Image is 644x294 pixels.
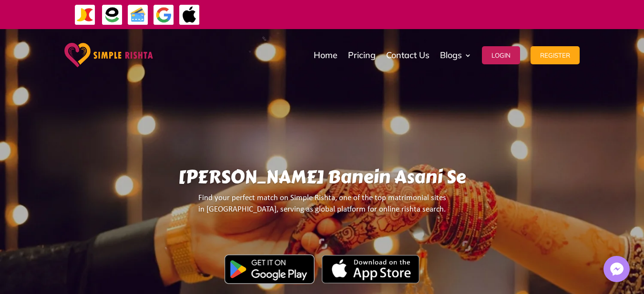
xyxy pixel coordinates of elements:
button: Register [531,46,580,64]
img: Credit Cards [127,4,149,26]
img: Messenger [607,260,626,279]
p: Find your perfect match on Simple Rishta, one of the top matrimonial sites in [GEOGRAPHIC_DATA], ... [84,193,560,223]
a: Pricing [348,31,376,79]
a: Register [531,31,580,79]
a: Contact Us [386,31,429,79]
img: Google Play [225,254,315,284]
img: EasyPaisa-icon [102,4,123,26]
button: Login [482,46,520,64]
strong: ایزی پیسہ [378,6,399,22]
a: Home [314,31,337,79]
div: ایپ میں پیمنٹ صرف گوگل پے اور ایپل پے کے ذریعے ممکن ہے۔ ، یا کریڈٹ کارڈ کے ذریعے ویب سائٹ پر ہوگی۔ [228,9,623,20]
a: Blogs [440,31,471,79]
img: ApplePay-icon [179,4,200,26]
h1: [PERSON_NAME] Banein Asani Se [84,166,560,193]
img: JazzCash-icon [74,4,96,26]
img: GooglePay-icon [153,4,174,26]
a: Login [482,31,520,79]
strong: جاز کیش [401,6,421,22]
